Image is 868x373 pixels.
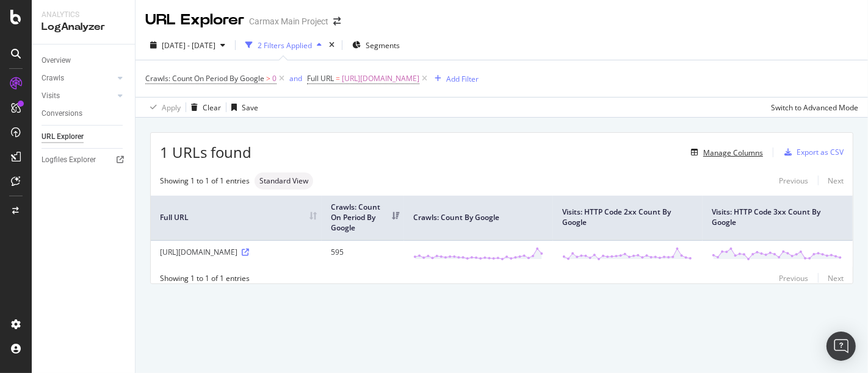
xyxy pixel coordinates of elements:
span: Standard View [259,177,308,185]
span: [URL][DOMAIN_NAME] [342,70,419,87]
button: Manage Columns [686,145,763,160]
th: Full URL: activate to sort column ascending [151,196,322,240]
div: Carmax Main Project [249,15,328,27]
th: Visits: HTTP Code 2xx Count By Google [553,196,703,240]
a: URL Explorer [42,130,126,143]
div: URL Explorer [145,10,244,30]
span: Segments [366,40,400,51]
span: = [336,73,340,83]
div: Analytics [42,10,125,20]
div: Export as CSV [797,147,844,157]
div: Open Intercom Messenger [826,332,856,361]
div: Visits [42,90,60,102]
a: Overview [42,54,126,67]
button: Segments [347,35,405,55]
div: Overview [42,54,71,67]
div: LogAnalyzer [42,20,125,34]
span: Crawls: Count On Period By Google [145,73,264,83]
span: 0 [272,70,277,87]
div: Add Filter [446,74,479,84]
span: Full URL [307,73,334,83]
button: Apply [145,98,181,117]
div: Save [242,102,258,113]
a: Crawls [42,72,114,85]
div: neutral label [255,172,313,190]
div: Conversions [42,107,82,120]
td: 595 [322,240,404,267]
th: Crawls: Count On Period By Google: activate to sort column ascending [322,196,404,240]
th: Crawls: Count By Google [404,196,552,240]
div: Showing 1 to 1 of 1 entries [160,176,250,186]
div: [URL][DOMAIN_NAME] [160,247,313,257]
button: [DATE] - [DATE] [145,35,230,55]
div: Clear [203,102,221,113]
div: Switch to Advanced Mode [771,102,858,113]
div: Manage Columns [703,147,763,158]
button: Export as CSV [779,143,844,162]
button: Clear [186,98,221,117]
th: Visits: HTTP Code 3xx Count By Google [703,196,853,240]
div: arrow-right-arrow-left [333,17,341,26]
a: Visits [42,90,114,102]
div: 2 Filters Applied [258,40,312,51]
div: Apply [162,102,181,113]
div: times [327,39,337,51]
div: URL Explorer [42,130,84,143]
a: Conversions [42,107,126,120]
div: and [289,73,302,83]
button: Save [226,98,258,117]
div: Showing 1 to 1 of 1 entries [160,273,250,283]
button: Switch to Advanced Mode [766,98,858,117]
button: Add Filter [430,71,479,86]
span: [DATE] - [DATE] [162,40,215,51]
span: > [266,73,270,83]
span: 1 URLs found [160,142,251,163]
div: Crawls [42,72,64,85]
button: and [289,73,302,84]
div: Logfiles Explorer [42,154,96,166]
button: 2 Filters Applied [241,35,327,55]
a: Logfiles Explorer [42,154,126,166]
